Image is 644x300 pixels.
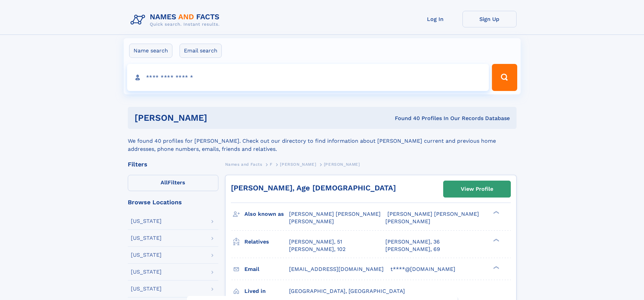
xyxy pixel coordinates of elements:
div: [US_STATE] [131,286,162,292]
span: [PERSON_NAME] [PERSON_NAME] [387,211,479,217]
div: Found 40 Profiles In Our Records Database [301,115,510,122]
div: ❯ [492,210,500,215]
div: [US_STATE] [131,269,162,275]
a: [PERSON_NAME], 51 [289,238,342,246]
a: [PERSON_NAME], 69 [385,246,440,253]
div: View Profile [461,181,493,197]
h3: Relatives [244,236,289,248]
span: [GEOGRAPHIC_DATA], [GEOGRAPHIC_DATA] [289,288,405,294]
a: View Profile [444,181,510,197]
a: Names and Facts [225,160,262,168]
a: F [270,160,272,168]
span: [PERSON_NAME] [324,162,360,167]
span: All [161,179,168,186]
label: Filters [128,175,218,191]
h3: Lived in [244,285,289,297]
a: Sign Up [462,11,517,27]
a: [PERSON_NAME], 102 [289,246,345,253]
div: We found 40 profiles for [PERSON_NAME]. Check out our directory to find information about [PERSON... [128,129,517,153]
span: [PERSON_NAME] [289,218,334,225]
h3: Also known as [244,208,289,220]
div: [US_STATE] [131,252,162,258]
a: [PERSON_NAME], Age [DEMOGRAPHIC_DATA] [231,184,396,192]
h1: [PERSON_NAME] [135,114,301,122]
span: [PERSON_NAME] [PERSON_NAME] [289,211,381,217]
label: Name search [129,44,172,58]
div: ❯ [492,265,500,270]
div: Filters [128,161,218,167]
h3: Email [244,263,289,275]
button: Search Button [492,64,517,91]
div: [US_STATE] [131,235,162,241]
img: Logo Names and Facts [128,11,225,29]
a: Log In [408,11,462,27]
div: [US_STATE] [131,218,162,224]
span: [PERSON_NAME] [280,162,316,167]
input: search input [127,64,489,91]
div: Browse Locations [128,199,218,205]
a: [PERSON_NAME] [280,160,316,168]
span: [EMAIL_ADDRESS][DOMAIN_NAME] [289,266,384,272]
span: F [270,162,272,167]
span: [PERSON_NAME] [385,218,430,225]
label: Email search [180,44,222,58]
a: [PERSON_NAME], 36 [385,238,440,246]
div: ❯ [492,238,500,242]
